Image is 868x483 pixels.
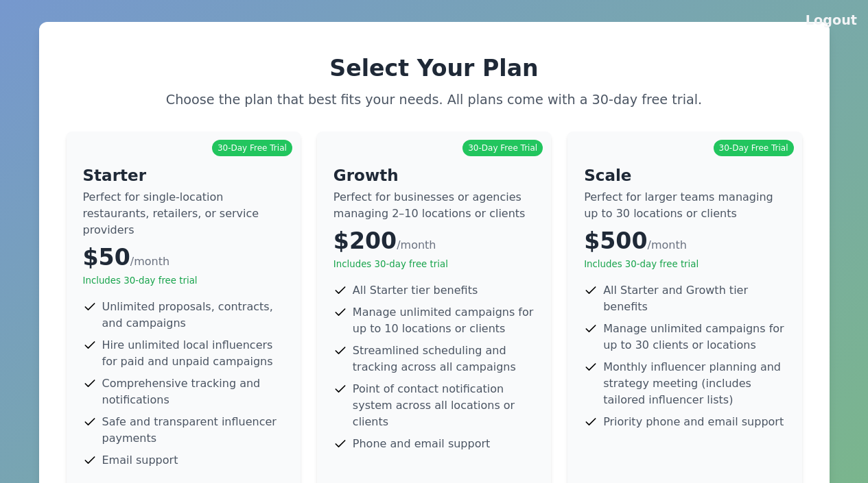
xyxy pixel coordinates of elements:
[333,189,535,222] p: Perfect for businesses or agencies managing 2–10 locations or clients
[603,282,785,315] span: All Starter and Growth tier benefits
[462,140,543,156] div: 30-Day Free Trial
[67,55,802,82] h2: Select Your Plan
[603,359,785,408] span: Monthly influencer planning and strategy meeting (includes tailored influencer lists)
[353,282,478,299] span: All Starter tier benefits
[603,414,784,430] span: Priority phone and email support
[584,227,785,255] div: $500
[83,164,284,186] h4: Starter
[584,164,785,186] h4: Scale
[102,414,284,447] span: Safe and transparent influencer payments
[353,381,535,430] span: Point of contact notification system across all locations or clients
[83,189,284,238] p: Perfect for single-location restaurants, retailers, or service providers
[353,304,535,337] span: Manage unlimited campaigns for up to 10 locations or clients
[647,238,686,251] span: /month
[353,343,535,375] span: Streamlined scheduling and tracking across all campaigns
[102,452,178,469] span: Email support
[397,238,436,251] span: /month
[67,90,802,110] p: Choose the plan that best fits your needs. All plans come with a 30-day free trial.
[102,299,284,332] span: Unlimited proposals, contracts, and campaigns
[806,11,857,30] button: Logout
[333,258,535,271] p: Includes 30-day free trial
[102,375,284,408] span: Comprehensive tracking and notifications
[333,227,535,255] div: $200
[83,244,284,271] div: $50
[130,255,169,268] span: /month
[212,140,292,156] div: 30-Day Free Trial
[83,274,284,288] p: Includes 30-day free trial
[353,436,490,452] span: Phone and email support
[714,140,794,156] div: 30-Day Free Trial
[333,164,535,186] h4: Growth
[584,258,785,271] p: Includes 30-day free trial
[102,337,284,370] span: Hire unlimited local influencers for paid and unpaid campaigns
[603,321,785,354] span: Manage unlimited campaigns for up to 30 clients or locations
[584,189,785,222] p: Perfect for larger teams managing up to 30 locations or clients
